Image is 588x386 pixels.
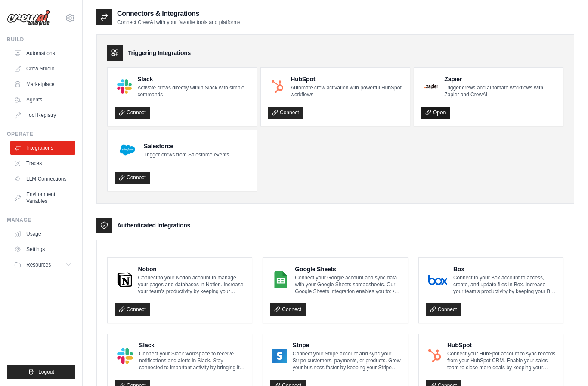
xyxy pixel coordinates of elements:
img: HubSpot Logo [270,79,285,93]
a: Connect [270,303,306,316]
img: Google Sheets Logo [272,271,289,288]
p: Connect your Slack workspace to receive notifications and alerts in Slack. Stay connected to impo... [139,350,245,371]
h4: Slack [139,341,245,349]
a: Automations [10,46,75,60]
a: Open [421,107,450,119]
img: Box Logo [428,271,447,288]
p: Automate crew activation with powerful HubSpot workflows [291,84,403,98]
img: Notion Logo [117,271,132,288]
a: Crew Studio [10,62,75,76]
h3: Triggering Integrations [128,49,191,57]
img: HubSpot Logo [428,347,441,365]
a: Connect [115,303,150,316]
a: Tool Registry [10,108,75,122]
a: Settings [10,242,75,256]
a: LLM Connections [10,172,75,186]
a: Integrations [10,141,75,155]
a: Connect [426,303,461,316]
span: Logout [38,368,54,375]
img: Slack Logo [117,79,132,94]
h4: Stripe [293,341,401,349]
h4: Notion [138,265,245,273]
h2: Connectors & Integrations [117,9,240,19]
a: Marketplace [10,77,75,91]
h4: Box [453,265,556,273]
a: Environment Variables [10,187,75,208]
a: Traces [10,156,75,170]
h4: Zapier [444,75,556,83]
img: Stripe Logo [272,347,287,365]
p: Activate crews directly within Slack with simple commands [138,84,250,98]
div: Build [7,36,75,43]
p: Connect your HubSpot account to sync records from your HubSpot CRM. Enable your sales team to clo... [447,350,556,371]
a: Connect [268,107,303,119]
button: Logout [7,365,75,379]
h4: HubSpot [291,75,403,83]
h4: Salesforce [144,142,229,150]
p: Connect your Stripe account and sync your Stripe customers, payments, or products. Grow your busi... [293,350,401,371]
img: Logo [7,10,50,26]
h4: Slack [138,75,250,83]
p: Connect to your Box account to access, create, and update files in Box. Increase your team’s prod... [453,274,556,295]
h4: HubSpot [447,341,556,349]
p: Connect your Google account and sync data with your Google Sheets spreadsheets. Our Google Sheets... [295,274,400,295]
div: Operate [7,131,75,138]
p: Trigger crews from Salesforce events [144,151,229,158]
p: Connect to your Notion account to manage your pages and databases in Notion. Increase your team’s... [138,274,245,295]
p: Connect CrewAI with your favorite tools and platforms [117,19,240,26]
a: Agents [10,93,75,107]
img: Salesforce Logo [117,140,138,160]
a: Usage [10,227,75,241]
img: Slack Logo [117,347,133,365]
div: Manage [7,217,75,224]
p: Trigger crews and automate workflows with Zapier and CrewAI [444,84,556,98]
button: Resources [10,258,75,272]
span: Resources [26,261,51,268]
h4: Google Sheets [295,265,400,273]
img: Zapier Logo [424,84,438,89]
a: Connect [115,107,150,119]
a: Connect [115,172,150,184]
h3: Authenticated Integrations [117,221,190,230]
